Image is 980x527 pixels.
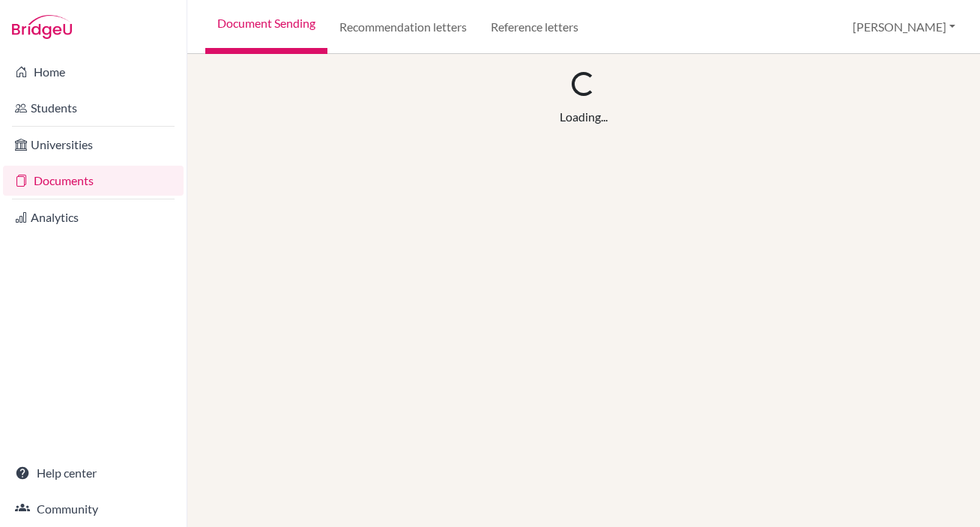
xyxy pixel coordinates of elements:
a: Universities [3,130,184,160]
button: [PERSON_NAME] [846,13,962,41]
a: Analytics [3,202,184,232]
a: Community [3,494,184,524]
a: Documents [3,166,184,196]
a: Help center [3,458,184,488]
a: Students [3,93,184,123]
img: Bridge-U [12,15,72,39]
div: Loading... [560,108,608,126]
a: Home [3,57,184,87]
